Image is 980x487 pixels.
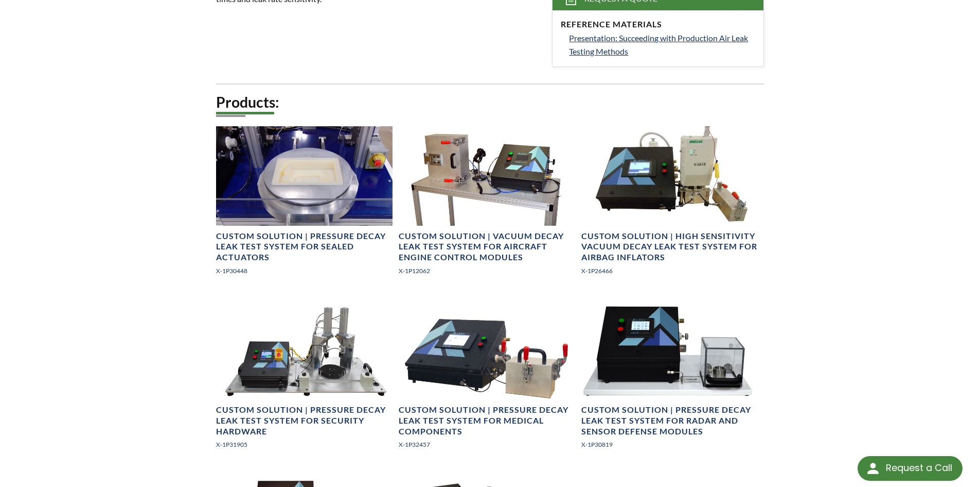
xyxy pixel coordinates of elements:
p: X-1P31905 [216,440,393,449]
h4: Custom Solution | Pressure Decay Leak Test System for Radar and Sensor Defense Modules [581,405,758,436]
span: Presentation: Succeeding with Production Air Leak Testing Methods [569,33,748,56]
a: Vacuum Decay Leak Test System with stainless steel leak test chamber mounted on stainless steel b... [399,126,575,284]
a: Pressure decay leak test system for security hardware, front viewCustom Solution | Pressure Decay... [216,300,393,458]
a: Tabletop pressure decay leak test system for sealed actuatorsCustom Solution | Pressure Decay Lea... [216,126,393,284]
h4: Custom Solution | Pressure Decay Leak Test System for Sealed Actuators [216,231,393,263]
a: Pressure decay leak test system for medical components, front viewCustom Solution | Pressure Deca... [399,300,575,458]
h4: Custom Solution | Pressure Decay Leak Test System for Security Hardware [216,405,393,436]
h4: Custom Solution | High Sensitivity Vacuum Decay Leak Test System for Airbag Inflators [581,231,758,263]
h4: Reference Materials [561,19,755,30]
a: Pressure Decay Leak Test System for Radar and Sensor Defense Modules, front viewCustom Solution |... [581,300,758,458]
h4: Custom Solution | Pressure Decay Leak Test System for Medical Components [399,405,575,436]
h2: Products: [216,93,764,112]
img: round button [865,460,881,477]
a: High Sensitivity Vacuum Decay Leak Test System for Airbag InflatorsCustom Solution | High Sensiti... [581,126,758,284]
p: X-1P30448 [216,266,393,276]
h4: Custom Solution | Vacuum Decay Leak Test System for Aircraft Engine Control Modules [399,231,575,263]
p: X-1P30819 [581,440,758,449]
div: Request a Call [858,456,963,481]
p: X-1P26466 [581,266,758,276]
a: Presentation: Succeeding with Production Air Leak Testing Methods [569,31,755,58]
p: X-1P32457 [399,440,575,449]
p: X-1P12062 [399,266,575,276]
div: Request a Call [886,456,952,480]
